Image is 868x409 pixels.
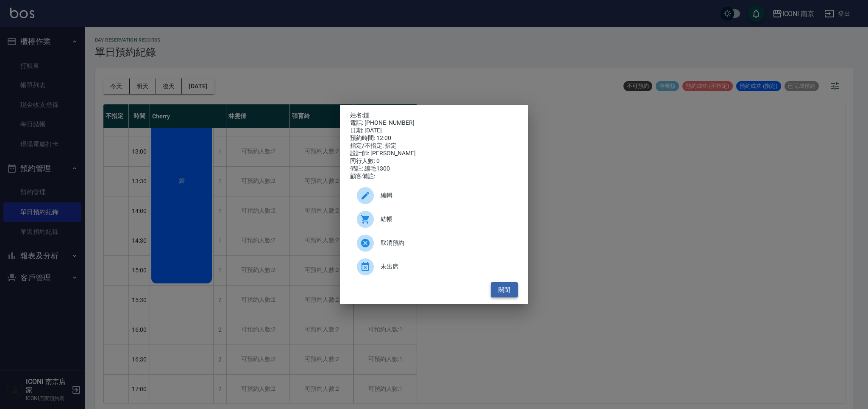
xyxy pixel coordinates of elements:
[350,231,518,255] div: 取消預約
[381,215,511,224] span: 結帳
[350,127,518,134] div: 日期: [DATE]
[350,184,518,207] div: 編輯
[350,150,518,157] div: 設計師: [PERSON_NAME]
[350,157,518,165] div: 同行人數: 0
[350,255,518,279] div: 未出席
[350,112,518,119] p: 姓名:
[381,191,511,200] span: 編輯
[350,134,518,142] div: 預約時間: 12:00
[363,112,369,118] a: 鍾
[350,173,518,180] div: 顧客備註:
[350,207,518,231] a: 結帳
[381,262,511,271] span: 未出席
[350,142,518,150] div: 指定/不指定: 指定
[350,165,518,173] div: 備註: 縮毛1300
[350,119,518,127] div: 電話: [PHONE_NUMBER]
[491,282,518,298] button: 關閉
[381,238,511,247] span: 取消預約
